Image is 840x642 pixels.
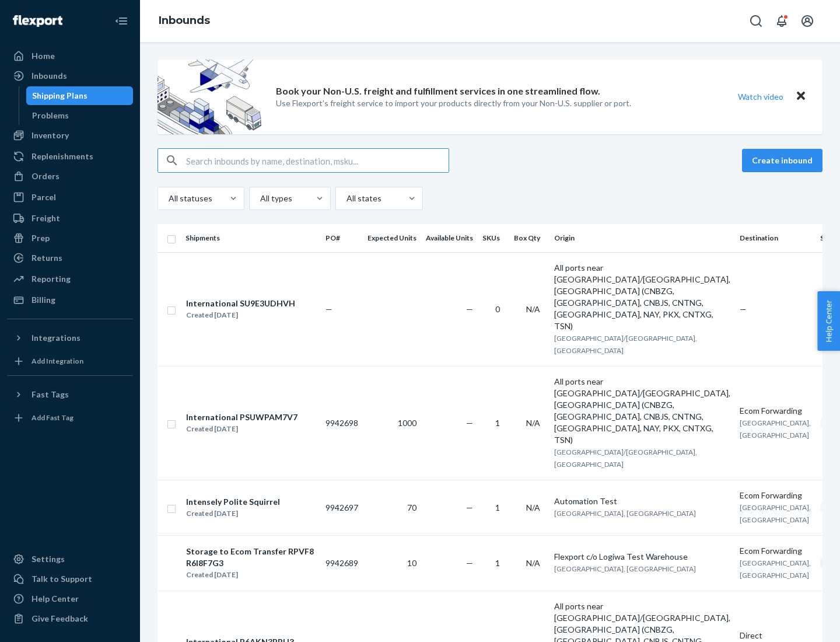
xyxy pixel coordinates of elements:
div: Add Integration [32,356,83,366]
a: Billing [7,291,133,309]
input: All states [345,193,346,204]
div: Talk to Support [32,573,92,585]
a: Orders [7,167,133,186]
div: Returns [32,252,62,264]
span: 1000 [398,418,416,428]
th: Expected Units [363,224,421,252]
div: Created [DATE] [186,508,280,519]
span: 10 [407,558,416,568]
div: All ports near [GEOGRAPHIC_DATA]/[GEOGRAPHIC_DATA], [GEOGRAPHIC_DATA] (CNBZG, [GEOGRAPHIC_DATA], ... [554,376,730,446]
span: [GEOGRAPHIC_DATA], [GEOGRAPHIC_DATA] [554,564,696,573]
span: 1 [495,418,500,428]
span: N/A [526,304,540,314]
div: Prep [32,232,50,244]
th: Destination [735,224,815,252]
div: Help Center [32,593,79,605]
th: Available Units [421,224,478,252]
span: — [466,503,473,512]
a: Shipping Plans [26,86,134,105]
th: PO# [321,224,363,252]
button: Give Feedback [7,609,133,628]
button: Integrations [7,329,133,347]
a: Reporting [7,270,133,288]
span: — [325,304,332,314]
div: Shipping Plans [32,90,87,102]
th: Box Qty [509,224,549,252]
a: Prep [7,229,133,247]
span: 1 [495,558,500,568]
a: Parcel [7,188,133,207]
div: Parcel [32,191,56,203]
button: Close [793,88,808,105]
div: Integrations [32,332,80,344]
div: Add Fast Tag [32,413,73,423]
span: — [740,304,747,314]
span: [GEOGRAPHIC_DATA]/[GEOGRAPHIC_DATA], [GEOGRAPHIC_DATA] [554,334,697,355]
span: — [466,418,473,428]
div: Give Feedback [32,613,88,624]
span: N/A [526,558,540,568]
div: Problems [32,110,69,121]
a: Inbounds [7,67,133,85]
div: Fast Tags [32,389,69,400]
span: — [466,304,473,314]
div: Replenishments [32,151,93,162]
a: Freight [7,209,133,228]
div: Freight [32,212,60,224]
span: N/A [526,503,540,512]
div: Home [32,50,55,62]
div: Created [DATE] [186,423,297,435]
input: Search inbounds by name, destination, msku... [186,149,449,172]
div: International SU9E3UDHVH [186,298,295,309]
div: Storage to Ecom Transfer RPVF8R6I8F7G3 [186,546,316,569]
a: Talk to Support [7,570,133,588]
a: Returns [7,249,133,267]
div: Inbounds [32,70,67,82]
a: Replenishments [7,147,133,166]
button: Watch video [730,88,791,105]
div: Ecom Forwarding [740,545,811,557]
div: Automation Test [554,496,730,507]
div: Flexport c/o Logiwa Test Warehouse [554,551,730,563]
a: Settings [7,550,133,568]
div: Ecom Forwarding [740,405,811,417]
td: 9942689 [321,535,363,591]
div: All ports near [GEOGRAPHIC_DATA]/[GEOGRAPHIC_DATA], [GEOGRAPHIC_DATA] (CNBZG, [GEOGRAPHIC_DATA], ... [554,262,730,332]
span: [GEOGRAPHIC_DATA], [GEOGRAPHIC_DATA] [740,503,811,524]
button: Open notifications [770,9,793,33]
button: Help Center [817,291,840,351]
span: [GEOGRAPHIC_DATA], [GEOGRAPHIC_DATA] [740,559,811,580]
div: Created [DATE] [186,569,316,581]
a: Inventory [7,126,133,145]
a: Add Fast Tag [7,409,133,427]
th: SKUs [478,224,509,252]
input: All statuses [167,193,169,204]
span: 0 [495,304,500,314]
button: Fast Tags [7,385,133,404]
td: 9942697 [321,480,363,535]
span: 70 [407,503,416,512]
ol: breadcrumbs [149,4,219,38]
button: Close Navigation [110,9,133,33]
td: 9942698 [321,366,363,480]
a: Home [7,47,133,65]
span: [GEOGRAPHIC_DATA], [GEOGRAPHIC_DATA] [740,418,811,439]
input: All types [259,193,260,204]
span: — [466,558,473,568]
div: Settings [32,553,65,565]
span: [GEOGRAPHIC_DATA], [GEOGRAPHIC_DATA] [554,509,696,518]
div: Billing [32,294,55,306]
div: Direct [740,630,811,641]
div: Created [DATE] [186,309,295,321]
button: Create inbound [742,149,822,172]
button: Open Search Box [744,9,768,33]
div: Orders [32,170,60,182]
span: 1 [495,503,500,512]
span: N/A [526,418,540,428]
div: Inventory [32,130,69,141]
span: [GEOGRAPHIC_DATA]/[GEOGRAPHIC_DATA], [GEOGRAPHIC_DATA] [554,448,697,469]
img: Flexport logo [13,15,62,27]
div: Reporting [32,273,71,285]
a: Inbounds [159,14,210,27]
div: Ecom Forwarding [740,490,811,501]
